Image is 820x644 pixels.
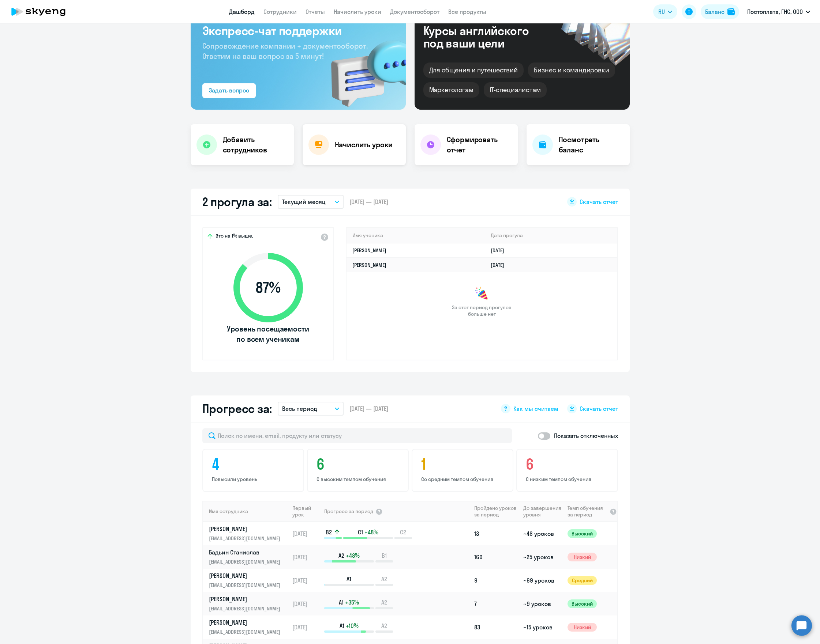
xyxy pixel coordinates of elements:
th: Дата прогула [485,228,617,243]
span: A2 [381,622,387,630]
span: RU [658,7,665,16]
a: [DATE] [491,247,510,254]
a: Документооборот [390,8,439,15]
p: [EMAIL_ADDRESS][DOMAIN_NAME] [209,558,284,566]
span: A2 [381,575,387,583]
p: [EMAIL_ADDRESS][DOMAIN_NAME] [209,581,284,589]
span: Скачать отчет [580,405,618,413]
a: [PERSON_NAME] [352,262,386,268]
td: 169 [471,545,520,569]
td: 7 [471,592,520,615]
span: Высокий [568,529,597,538]
span: [DATE] — [DATE] [349,405,388,413]
span: A1 [347,575,351,583]
p: Постоплата, ГНС, ООО [747,7,803,16]
a: [DATE] [491,262,510,268]
td: 13 [471,522,520,545]
span: Низкий [568,553,597,561]
p: Текущий месяц [282,197,326,206]
button: Задать вопрос [202,83,256,98]
div: Маркетологам [423,82,479,98]
p: [EMAIL_ADDRESS][DOMAIN_NAME] [209,534,284,542]
a: Бадьин Станислав[EMAIL_ADDRESS][DOMAIN_NAME] [209,548,289,566]
p: С низким темпом обучения [526,476,611,482]
h2: 2 прогула за: [202,194,272,209]
div: Курсы английского под ваши цели [423,24,548,49]
p: Со средним темпом обучения [421,476,506,482]
td: ~15 уроков [520,615,565,639]
button: RU [653,4,677,19]
td: [DATE] [289,545,323,569]
span: +48% [346,552,360,560]
span: [DATE] — [DATE] [349,198,388,206]
h4: Добавить сотрудников [223,135,288,155]
div: Баланс [705,7,724,16]
p: Повысили уровень [212,476,297,482]
img: balance [727,8,735,15]
span: +10% [346,622,359,630]
p: Показать отключенных [554,431,618,440]
span: Уровень посещаемости по всем ученикам [226,324,310,344]
span: Низкий [568,623,597,632]
span: B1 [382,552,387,560]
a: [PERSON_NAME][EMAIL_ADDRESS][DOMAIN_NAME] [209,618,289,636]
h3: Экспресс-чат поддержки [202,23,394,38]
button: Балансbalance [701,4,739,19]
span: Прогресс за период [324,508,373,515]
span: Скачать отчет [580,198,618,206]
input: Поиск по имени, email, продукту или статусу [202,428,512,443]
p: С высоким темпом обучения [317,476,401,482]
h4: Сформировать отчет [447,135,512,155]
th: Первый урок [289,501,323,522]
td: ~25 уроков [520,545,565,569]
span: Высокий [568,599,597,608]
span: Как мы считаем [513,405,558,413]
button: Постоплата, ГНС, ООО [744,3,814,20]
h4: Посмотреть баланс [559,135,624,155]
div: IT-специалистам [484,82,547,98]
span: C1 [358,528,363,536]
td: ~69 уроков [520,569,565,592]
th: До завершения уровня [520,501,565,522]
th: Имя ученика [347,228,485,243]
h4: Начислить уроки [335,140,393,150]
a: [PERSON_NAME][EMAIL_ADDRESS][DOMAIN_NAME] [209,525,289,542]
div: Бизнес и командировки [528,62,615,78]
img: bg-img [321,27,406,110]
span: 87 % [226,279,310,296]
img: congrats [475,287,489,301]
h4: 6 [317,455,401,473]
td: 83 [471,615,520,639]
div: Задать вопрос [209,86,249,95]
h2: Прогресс за: [202,401,272,416]
td: [DATE] [289,615,323,639]
a: [PERSON_NAME][EMAIL_ADDRESS][DOMAIN_NAME] [209,595,289,613]
p: [PERSON_NAME] [209,572,284,580]
a: Дашборд [229,8,255,15]
h4: 6 [526,455,611,473]
span: +35% [345,598,359,606]
th: Имя сотрудника [203,501,289,522]
p: [PERSON_NAME] [209,618,284,626]
td: [DATE] [289,592,323,615]
button: Текущий месяц [278,195,344,209]
a: Сотрудники [263,8,297,15]
span: A2 [338,552,344,560]
a: Отчеты [306,8,325,15]
span: B2 [326,528,332,536]
a: [PERSON_NAME][EMAIL_ADDRESS][DOMAIN_NAME] [209,572,289,589]
td: 9 [471,569,520,592]
h4: 1 [421,455,506,473]
td: ~46 уроков [520,522,565,545]
p: Весь период [282,404,317,413]
span: Это на 1% выше, [216,232,253,241]
a: Начислить уроки [334,8,381,15]
th: Пройдено уроков за период [471,501,520,522]
span: C2 [400,528,406,536]
td: [DATE] [289,522,323,545]
span: A2 [381,598,387,606]
a: [PERSON_NAME] [352,247,386,254]
a: Все продукты [448,8,486,15]
p: Бадьин Станислав [209,548,284,556]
